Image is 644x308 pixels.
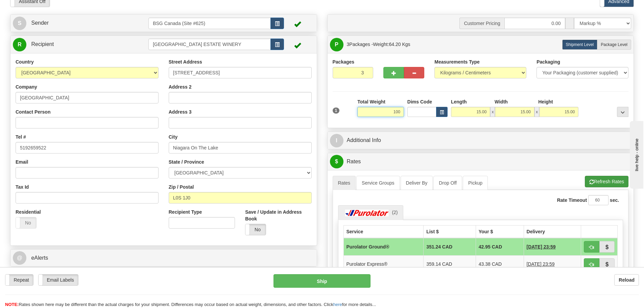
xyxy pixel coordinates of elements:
[330,155,631,169] a: $Rates
[424,238,476,256] td: 351.24 CAD
[527,243,556,250] span: 1 Day
[169,134,177,140] label: City
[495,98,508,105] label: Width
[451,98,467,105] label: Length
[169,58,202,65] label: Street Address
[13,17,26,30] span: S
[16,159,28,165] label: Email
[330,134,343,147] span: I
[538,98,553,105] label: Height
[490,107,495,117] span: x
[610,197,619,204] label: sec.
[392,210,398,215] span: (2)
[31,41,54,47] span: Recipient
[557,197,587,204] label: Rate Timeout
[601,42,627,47] span: Package Level
[527,261,555,267] span: 1 Day
[617,107,628,117] div: ...
[343,210,391,216] img: Purolator
[433,176,462,190] a: Drop Off
[16,134,26,140] label: Tel #
[330,38,343,51] span: P
[169,159,204,165] label: State / Province
[536,58,560,65] label: Packaging
[356,176,400,190] a: Service Groups
[333,108,340,114] span: 1
[16,217,36,228] label: No
[39,275,78,285] label: Email Labels
[476,255,524,273] td: 43.38 CAD
[330,38,631,51] a: P 3Packages -Weight:64.20 Kgs
[463,176,488,190] a: Pickup
[434,58,480,65] label: Measurements Type
[347,38,410,51] span: Packages -
[169,209,202,215] label: Recipient Type
[424,255,476,273] td: 359.14 CAD
[343,238,424,256] td: Purolator Ground®
[476,225,524,238] th: Your $
[628,119,643,188] iframe: chat widget
[389,42,401,47] span: 64.20
[5,302,19,307] span: NOTE:
[31,20,49,26] span: Sender
[333,302,342,307] a: here
[16,84,37,90] label: Company
[585,176,628,187] button: Refresh Rates
[424,225,476,238] th: List $
[245,209,311,222] label: Save / Update in Address Book
[407,98,432,105] label: Dims Code
[566,42,594,47] span: Shipment Level
[619,277,635,283] b: Reload
[13,251,26,265] span: @
[13,38,26,51] span: R
[148,39,271,50] input: Recipient Id
[169,84,192,90] label: Address 2
[273,274,371,288] button: Ship
[459,18,504,29] span: Customer Pricing
[534,107,539,117] span: x
[343,225,424,238] th: Service
[524,225,581,238] th: Delivery
[16,184,29,190] label: Tax Id
[373,42,410,47] span: Weight:
[16,209,41,215] label: Residential
[169,67,312,78] input: Enter a location
[476,238,524,256] td: 42.95 CAD
[13,251,314,265] a: @ eAlerts
[13,16,148,30] a: S Sender
[330,155,343,168] span: $
[357,98,385,105] label: Total Weight
[148,18,271,29] input: Sender Id
[333,58,355,65] label: Packages
[31,255,48,261] span: eAlerts
[401,176,433,190] a: Deliver By
[16,58,34,65] label: Country
[347,42,350,47] span: 3
[245,224,266,235] label: No
[343,255,424,273] td: Purolator Express®
[5,6,63,11] div: live help - online
[13,38,134,51] a: R Recipient
[330,134,631,147] a: IAdditional Info
[614,274,639,286] button: Reload
[5,275,33,285] label: Repeat
[169,109,192,115] label: Address 3
[402,42,410,47] span: Kgs
[333,176,356,190] a: Rates
[169,184,194,190] label: Zip / Postal
[16,109,50,115] label: Contact Person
